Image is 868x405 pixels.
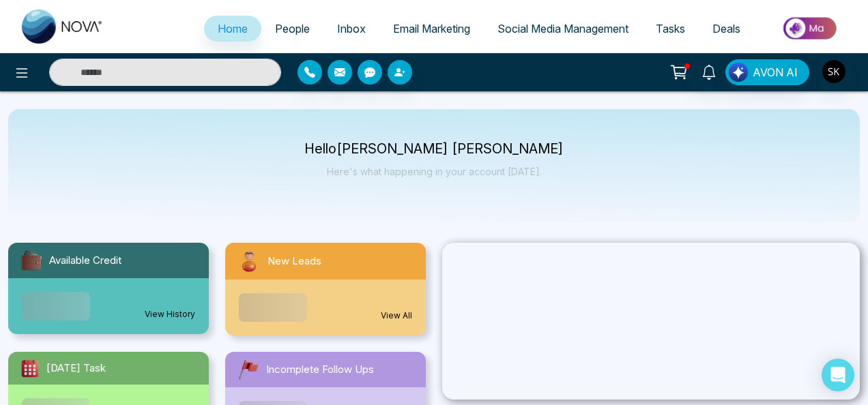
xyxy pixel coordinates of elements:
[497,22,628,35] span: Social Media Management
[381,310,412,322] a: View All
[204,16,261,42] a: Home
[236,357,261,382] img: followUps.svg
[261,16,323,42] a: People
[267,254,321,269] span: New Leads
[49,253,121,269] span: Available Credit
[337,22,366,35] span: Inbox
[699,16,754,42] a: Deals
[304,166,564,177] p: Here's what happening in your account [DATE].
[275,22,310,35] span: People
[725,59,809,85] button: AVON AI
[729,63,748,82] img: Lead Flow
[642,16,699,42] a: Tasks
[304,143,564,155] p: Hello [PERSON_NAME] [PERSON_NAME]
[393,22,470,35] span: Email Marketing
[236,248,262,274] img: newLeads.svg
[145,308,195,320] a: View History
[266,362,374,378] span: Incomplete Follow Ups
[822,359,854,391] div: Open Intercom Messenger
[712,22,740,35] span: Deals
[19,248,44,273] img: availableCredit.svg
[323,16,379,42] a: Inbox
[379,16,484,42] a: Email Marketing
[761,13,860,44] img: Market-place.gif
[46,361,106,376] span: [DATE] Task
[217,243,434,335] a: New LeadsView All
[822,60,845,83] img: User Avatar
[753,64,798,80] span: AVON AI
[656,22,685,35] span: Tasks
[218,22,248,35] span: Home
[19,357,41,379] img: todayTask.svg
[22,10,104,44] img: Nova CRM Logo
[484,16,642,42] a: Social Media Management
